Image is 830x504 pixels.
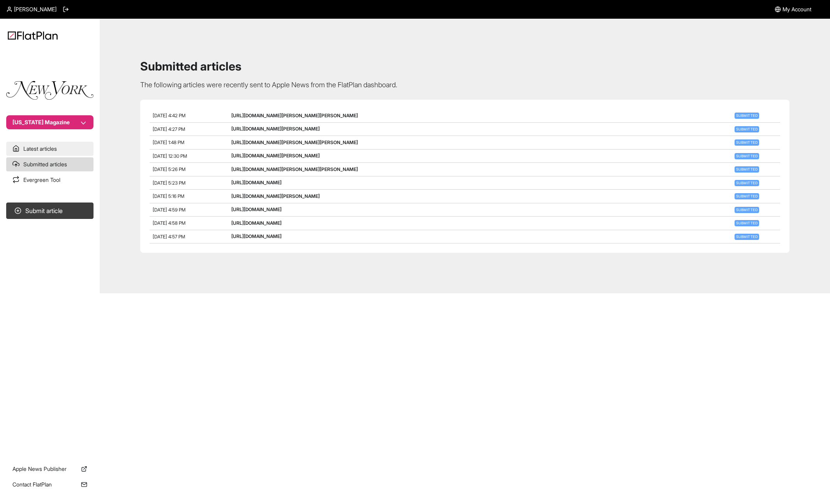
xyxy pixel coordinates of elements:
[231,206,282,212] a: [URL][DOMAIN_NAME]
[733,193,761,199] a: Submitted
[733,233,761,239] a: Submitted
[735,153,759,159] span: Submitted
[231,180,282,185] a: [URL][DOMAIN_NAME]
[231,166,358,172] a: [URL][DOMAIN_NAME][PERSON_NAME][PERSON_NAME]
[153,207,185,213] span: [DATE] 4:59 PM
[735,220,759,226] span: Submitted
[735,139,759,146] span: Submitted
[231,139,358,145] a: [URL][DOMAIN_NAME][PERSON_NAME][PERSON_NAME]
[231,113,358,118] a: [URL][DOMAIN_NAME][PERSON_NAME][PERSON_NAME]
[231,126,320,132] a: [URL][DOMAIN_NAME][PERSON_NAME]
[8,31,58,40] img: Logo
[153,166,185,172] span: [DATE] 5:26 PM
[735,113,759,119] span: Submitted
[153,220,185,226] span: [DATE] 4:58 PM
[733,220,761,226] a: Submitted
[6,115,93,129] button: [US_STATE] Magazine
[6,81,93,100] img: Publication Logo
[6,203,93,219] button: Submit article
[231,193,320,199] a: [URL][DOMAIN_NAME][PERSON_NAME]
[733,139,761,145] a: Submitted
[14,5,56,13] span: [PERSON_NAME]
[733,206,761,212] a: Submitted
[735,166,759,173] span: Submitted
[735,126,759,132] span: Submitted
[231,233,282,239] a: [URL][DOMAIN_NAME]
[153,234,185,240] span: [DATE] 4:57 PM
[735,207,759,213] span: Submitted
[733,153,761,159] a: Submitted
[733,112,761,118] a: Submitted
[6,462,93,476] a: Apple News Publisher
[153,126,185,132] span: [DATE] 4:27 PM
[735,180,759,186] span: Submitted
[6,5,56,13] a: [PERSON_NAME]
[733,180,761,185] a: Submitted
[140,59,789,73] h1: Submitted articles
[153,193,184,199] span: [DATE] 5:16 PM
[733,166,761,172] a: Submitted
[6,478,93,492] a: Contact FlatPlan
[6,173,93,187] a: Evergreen Tool
[6,142,93,156] a: Latest articles
[733,126,761,132] a: Submitted
[6,157,93,171] a: Submitted articles
[231,153,320,159] a: [URL][DOMAIN_NAME][PERSON_NAME]
[735,193,759,199] span: Submitted
[782,5,811,13] span: My Account
[140,79,789,90] p: The following articles were recently sent to Apple News from the FlatPlan dashboard.
[153,180,185,186] span: [DATE] 5:23 PM
[153,153,187,159] span: [DATE] 12:30 PM
[153,139,184,145] span: [DATE] 1:48 PM
[153,113,185,118] span: [DATE] 4:42 PM
[735,234,759,240] span: Submitted
[231,220,282,226] a: [URL][DOMAIN_NAME]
